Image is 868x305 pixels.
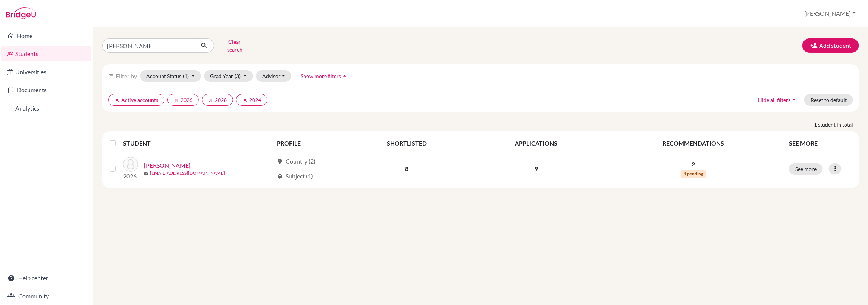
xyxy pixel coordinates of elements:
i: clear [115,97,120,103]
i: filter_list [108,73,114,79]
a: Community [1,289,91,304]
th: RECOMMENDATIONS [603,134,784,152]
input: Find student by name... [102,38,195,53]
span: 1 pending [681,170,706,178]
i: arrow_drop_up [790,96,798,103]
span: student in total [818,121,859,128]
div: Country (2) [277,157,316,166]
p: 2026 [123,172,138,181]
a: Home [1,28,91,43]
span: Filter by [116,72,137,80]
button: Grad Year(3) [204,70,253,82]
button: clear2028 [202,94,233,106]
button: Add student [802,38,859,53]
button: Clear search [214,36,256,55]
th: STUDENT [123,134,272,152]
span: local_library [277,173,283,179]
button: Reset to default [804,94,853,106]
button: clearActive accounts [108,94,164,106]
i: clear [208,97,213,103]
a: Students [1,46,91,61]
span: Show more filters [301,73,341,79]
span: mail [144,171,148,176]
button: Account Status(1) [140,70,201,82]
div: Subject (1) [277,172,313,181]
strong: 1 [814,121,818,128]
th: SHORTLISTED [344,134,470,152]
a: Universities [1,65,91,80]
i: arrow_drop_up [341,72,349,80]
th: PROFILE [272,134,344,152]
a: Analytics [1,101,91,116]
button: Hide all filtersarrow_drop_up [752,94,804,106]
button: clear2024 [236,94,267,106]
th: APPLICATIONS [470,134,603,152]
button: Show more filtersarrow_drop_up [294,70,355,82]
span: (1) [183,73,189,79]
i: clear [174,97,179,103]
button: [PERSON_NAME] [801,6,859,21]
span: (3) [235,73,241,79]
td: 9 [470,152,603,185]
button: clear2026 [167,94,199,106]
i: clear [242,97,248,103]
span: Hide all filters [758,97,790,103]
img: SHARMA, Aryan [123,157,138,172]
a: Documents [1,83,91,97]
th: SEE MORE [784,134,856,152]
a: [PERSON_NAME] [144,161,191,170]
p: 2 [607,160,780,169]
button: See more [789,163,823,175]
button: Advisor [256,70,291,82]
a: Help center [1,271,91,286]
td: 8 [344,152,470,185]
img: Bridge-U [6,7,36,19]
a: [EMAIL_ADDRESS][DOMAIN_NAME] [150,170,225,177]
span: location_on [277,158,283,164]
